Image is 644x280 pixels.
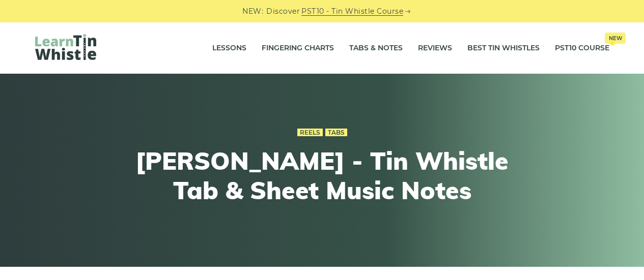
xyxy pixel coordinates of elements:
h1: [PERSON_NAME] - Tin Whistle Tab & Sheet Music Notes [135,146,510,205]
a: Lessons [212,36,246,61]
a: Reels [297,129,323,137]
a: Reviews [418,36,452,61]
a: Tabs [325,129,347,137]
img: LearnTinWhistle.com [35,34,96,60]
a: Best Tin Whistles [467,36,540,61]
a: Tabs & Notes [349,36,403,61]
span: New [605,33,626,44]
a: PST10 CourseNew [555,36,609,61]
a: Fingering Charts [262,36,334,61]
